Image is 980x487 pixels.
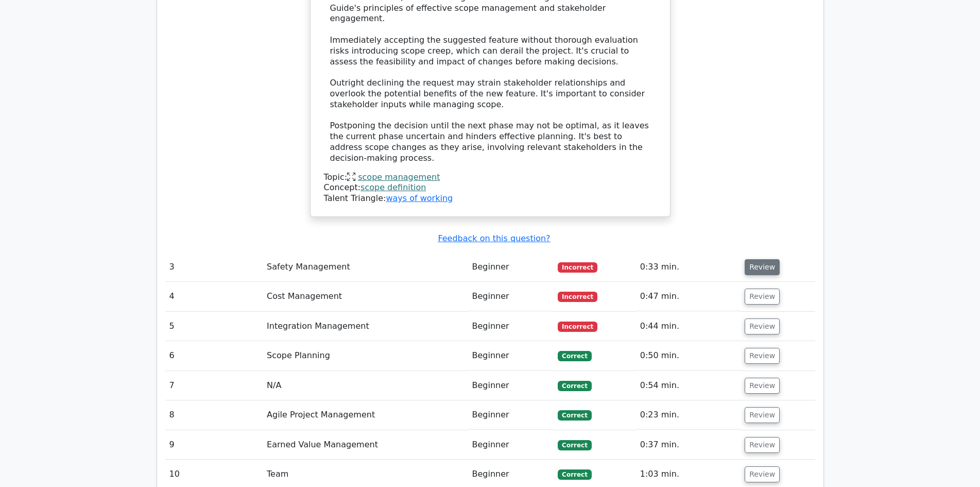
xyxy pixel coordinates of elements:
[636,282,741,311] td: 0:47 min.
[636,312,741,341] td: 0:44 min.
[324,172,657,183] div: Topic:
[360,182,426,192] a: scope definition
[468,371,554,400] td: Beginner
[165,253,263,282] td: 3
[745,437,780,453] button: Review
[636,253,741,282] td: 0:33 min.
[468,430,554,460] td: Beginner
[558,440,591,450] span: Correct
[165,430,263,460] td: 9
[745,348,780,364] button: Review
[165,341,263,371] td: 6
[358,172,440,182] a: scope management
[263,430,468,460] td: Earned Value Management
[324,182,657,193] div: Concept:
[263,312,468,341] td: Integration Management
[263,400,468,430] td: Agile Project Management
[468,282,554,311] td: Beginner
[558,381,591,391] span: Correct
[745,318,780,334] button: Review
[438,233,550,243] a: Feedback on this question?
[558,262,597,273] span: Incorrect
[263,253,468,282] td: Safety Management
[558,410,591,421] span: Correct
[636,341,741,371] td: 0:50 min.
[745,466,780,482] button: Review
[324,172,657,204] div: Talent Triangle:
[263,282,468,311] td: Cost Management
[636,371,741,400] td: 0:54 min.
[558,351,591,361] span: Correct
[468,400,554,430] td: Beginner
[636,400,741,430] td: 0:23 min.
[468,312,554,341] td: Beginner
[745,289,780,305] button: Review
[165,400,263,430] td: 8
[468,253,554,282] td: Beginner
[165,371,263,400] td: 7
[745,378,780,394] button: Review
[745,407,780,423] button: Review
[558,292,597,302] span: Incorrect
[263,341,468,371] td: Scope Planning
[165,282,263,311] td: 4
[745,259,780,275] button: Review
[386,193,453,203] a: ways of working
[558,322,597,332] span: Incorrect
[468,341,554,371] td: Beginner
[165,312,263,341] td: 5
[263,371,468,400] td: N/A
[558,469,591,480] span: Correct
[636,430,741,460] td: 0:37 min.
